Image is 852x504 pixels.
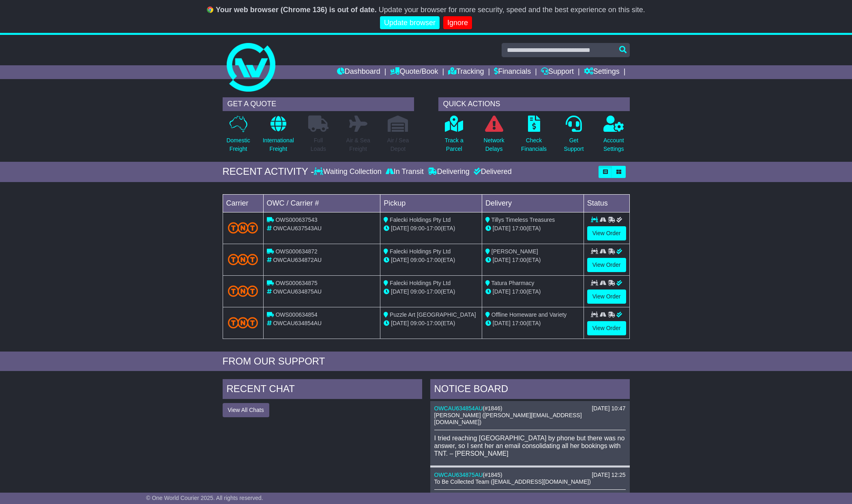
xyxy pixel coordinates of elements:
a: Financials [494,65,531,79]
a: GetSupport [563,115,584,158]
a: DomesticFreight [226,115,250,158]
a: View Order [587,258,626,272]
a: Update browser [380,16,440,30]
span: 09:00 [410,320,425,326]
div: RECENT ACTIVITY - [223,166,314,178]
p: Air & Sea Freight [346,136,370,153]
p: Get Support [564,136,584,153]
span: [PERSON_NAME] ([PERSON_NAME][EMAIL_ADDRESS][DOMAIN_NAME]) [434,412,582,425]
p: Air / Sea Depot [387,136,409,153]
img: TNT_Domestic.png [228,317,258,328]
div: Waiting Collection [314,167,383,176]
div: FROM OUR SUPPORT [223,356,630,367]
span: OWS000634854 [275,311,318,318]
p: Track a Parcel [445,136,464,153]
a: Track aParcel [444,115,464,158]
span: 17:00 [512,288,526,295]
a: Support [541,65,574,79]
a: Settings [584,65,620,79]
a: CheckFinancials [521,115,547,158]
span: Update your browser for more security, speed and the best experience on this site. [379,6,645,14]
div: [DATE] 10:47 [592,405,625,412]
div: (ETA) [485,319,580,328]
td: Carrier [223,194,263,212]
div: ( ) [434,405,626,412]
img: TNT_Domestic.png [228,222,258,233]
span: Falecki Holdings Pty Ltd [390,217,451,223]
div: (ETA) [485,224,580,233]
a: View Order [587,321,626,335]
span: [DATE] [391,257,409,263]
span: #1846 [485,405,500,412]
span: Offline Homeware and Variety [491,311,567,318]
span: 17:00 [512,257,526,263]
a: Quote/Book [390,65,438,79]
span: OWS000634872 [275,248,318,255]
b: Your web browser (Chrome 136) is out of date. [216,6,377,14]
p: International Freight [263,136,294,153]
a: OWCAU634875AU [434,472,483,478]
a: View Order [587,290,626,304]
span: Falecki Holdings Pty Ltd [390,280,451,286]
span: 09:00 [410,225,425,232]
a: Dashboard [337,65,380,79]
span: 17:00 [427,257,441,263]
td: Delivery [482,194,584,212]
span: OWCAU634872AU [273,257,322,263]
div: - (ETA) [384,319,479,328]
span: [DATE] [493,257,511,263]
p: I tried reaching [GEOGRAPHIC_DATA] by phone but there was no answer, so I sent her an email conso... [434,434,626,458]
span: [DATE] [493,288,511,295]
span: Puzzle Art [GEOGRAPHIC_DATA] [390,311,476,318]
span: Tillys Timeless Treasures [491,217,555,223]
a: InternationalFreight [262,115,294,158]
div: (ETA) [485,256,580,264]
p: Domestic Freight [226,136,250,153]
span: [DATE] [493,225,511,232]
span: [DATE] [493,320,511,326]
div: (ETA) [485,287,580,296]
div: - (ETA) [384,256,479,264]
div: Delivered [472,167,512,176]
a: OWCAU634854AU [434,405,483,412]
span: OWCAU634875AU [273,288,322,295]
span: OWCAU637543AU [273,225,322,232]
span: [PERSON_NAME] [491,248,538,255]
div: [DATE] 12:25 [592,472,625,478]
p: Check Financials [521,136,547,153]
div: Delivering [426,167,472,176]
span: 17:00 [427,225,441,232]
td: OWC / Carrier # [263,194,380,212]
span: 17:00 [427,320,441,326]
div: QUICK ACTIONS [438,97,630,111]
span: 17:00 [512,225,526,232]
div: NOTICE BOARD [430,379,630,401]
span: [DATE] [391,225,409,232]
img: TNT_Domestic.png [228,285,258,296]
div: ( ) [434,472,626,478]
td: Status [584,194,629,212]
a: Tracking [448,65,484,79]
div: In Transit [384,167,426,176]
span: OWS000637543 [275,217,318,223]
div: GET A QUOTE [223,97,414,111]
span: 17:00 [512,320,526,326]
p: Network Delays [483,136,504,153]
span: [DATE] [391,320,409,326]
span: © One World Courier 2025. All rights reserved. [146,495,263,501]
div: - (ETA) [384,287,479,296]
a: View Order [587,226,626,240]
div: RECENT CHAT [223,379,422,401]
td: Pickup [380,194,482,212]
span: 09:00 [410,257,425,263]
span: Falecki Holdings Pty Ltd [390,248,451,255]
span: [DATE] [391,288,409,295]
span: 09:00 [410,288,425,295]
span: OWCAU634854AU [273,320,322,326]
a: Ignore [443,16,472,30]
button: View All Chats [223,403,269,417]
div: - (ETA) [384,224,479,233]
p: Full Loads [308,136,328,153]
span: #1845 [485,472,500,478]
span: Tatura Pharmacy [491,280,534,286]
